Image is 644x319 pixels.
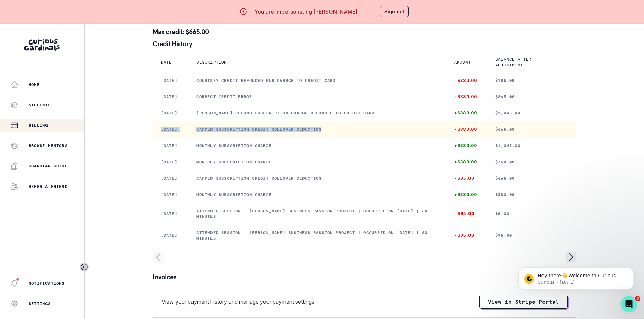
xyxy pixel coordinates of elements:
svg: page right [566,252,576,263]
p: Refer a friend [29,184,68,189]
p: -$95.00 [454,211,479,216]
p: [DATE] [161,192,180,197]
p: +$380.00 [454,159,479,165]
button: View in Stripe Portal [479,295,568,309]
iframe: Intercom live chat [621,296,637,312]
p: [DATE] [161,233,180,238]
button: Toggle sidebar [80,263,89,271]
p: Amount [454,59,471,65]
p: +$380.00 [454,192,479,197]
p: -$380.00 [454,78,479,83]
p: [DATE] [161,176,180,181]
p: Billing [29,123,48,128]
p: [DATE] [161,159,180,165]
p: -$95.00 [454,176,479,181]
img: Curious Cardinals Logo [24,39,60,51]
p: +$380.00 [454,143,479,148]
iframe: Intercom notifications message [508,253,644,301]
span: 3 [635,296,640,301]
p: $665.00 [495,176,568,181]
p: [DATE] [161,94,180,100]
p: $285.00 [495,78,568,83]
p: COURTSEY CREDIT REFUNDED SUB CAHRGE TO CREDIT CARD [196,78,438,83]
p: +$380.00 [454,110,479,116]
p: CORRECT CREDIT ERROR [196,94,438,100]
p: You are impersonating [PERSON_NAME] [254,7,357,16]
p: Guardian Guide [29,163,68,169]
p: [PERSON_NAME] Refund Subscription Charge Refunded to Credit Card [196,110,438,116]
p: Capped subscription credit rollover deduction [196,176,438,181]
p: Date [161,59,172,65]
p: -$380.00 [454,127,479,132]
p: Home [29,82,40,87]
p: [DATE] [161,211,180,216]
p: [DATE] [161,78,180,83]
p: Invoices [153,273,576,280]
p: Capped subscription credit rollover deduction [196,127,438,132]
p: Monthly subscription charge [196,192,438,197]
p: Settings [29,301,51,306]
p: $665.00 [495,127,568,132]
p: Monthly subscription charge [196,159,438,165]
p: $0.00 [495,211,568,216]
p: [DATE] [161,127,180,132]
p: -$95.00 [454,233,479,238]
svg: page left [153,252,164,263]
p: Balance after adjustment [495,57,560,68]
p: Students [29,102,51,108]
p: Monthly subscription charge [196,143,438,148]
p: [DATE] [161,143,180,148]
p: $380.00 [495,192,568,197]
p: Attended session | [PERSON_NAME] Business Passion Project | Occurred on [DATE] | 60 minutes [196,230,438,241]
p: $665.00 [495,94,568,100]
p: $760.00 [495,159,568,165]
p: $95.00 [495,233,568,238]
p: $1,045.00 [495,143,568,148]
button: Sign out [380,6,409,17]
p: Browse Mentors [29,143,68,148]
p: -$380.00 [454,94,479,100]
p: View your payment history and manage your payment settings. [162,298,316,306]
p: Attended session | [PERSON_NAME] Business Passion Project | Occurred on [DATE] | 60 minutes [196,208,438,219]
p: $1,045.00 [495,110,568,116]
p: Max credit: $665.00 [153,28,576,35]
p: Credit History [153,40,576,47]
p: Description [196,59,227,65]
p: Notifications [29,281,65,286]
p: [DATE] [161,110,180,116]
